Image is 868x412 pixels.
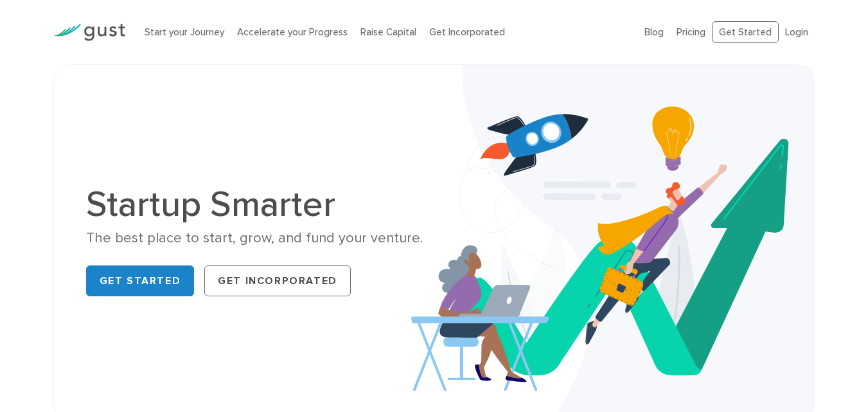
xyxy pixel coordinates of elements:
h1: Startup Smarter [86,186,425,222]
a: Accelerate your Progress [237,26,348,38]
a: Get Started [86,265,195,296]
a: Get Incorporated [429,26,505,38]
div: The best place to start, grow, and fund your venture. [86,229,425,247]
a: Raise Capital [360,26,416,38]
a: Get Incorporated [204,265,351,296]
a: Blog [644,26,664,38]
a: Login [785,26,808,38]
img: Gust Logo [53,24,125,41]
a: Get Started [712,21,779,44]
a: Start your Journey [145,26,224,38]
a: Pricing [677,26,705,38]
